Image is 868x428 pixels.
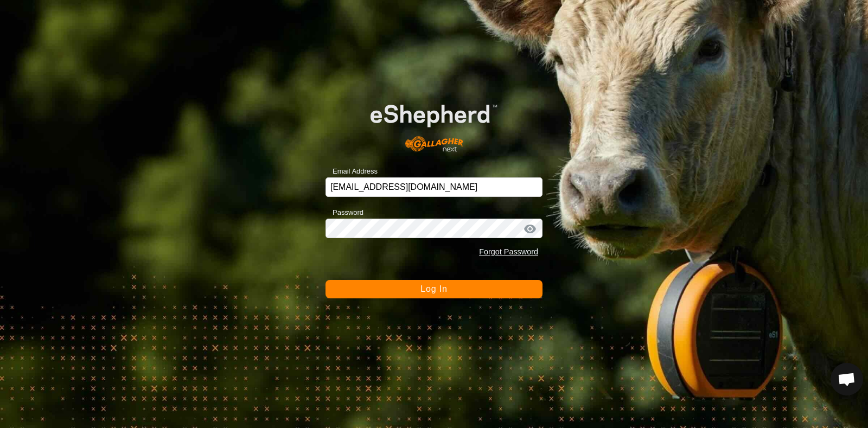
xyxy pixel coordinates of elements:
input: Email Address [325,177,542,197]
button: Log In [325,280,542,298]
div: Open chat [831,363,863,395]
img: E-shepherd Logo [347,86,521,160]
label: Email Address [325,166,378,177]
a: Forgot Password [479,247,538,256]
span: Log In [420,284,447,293]
label: Password [325,207,363,218]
